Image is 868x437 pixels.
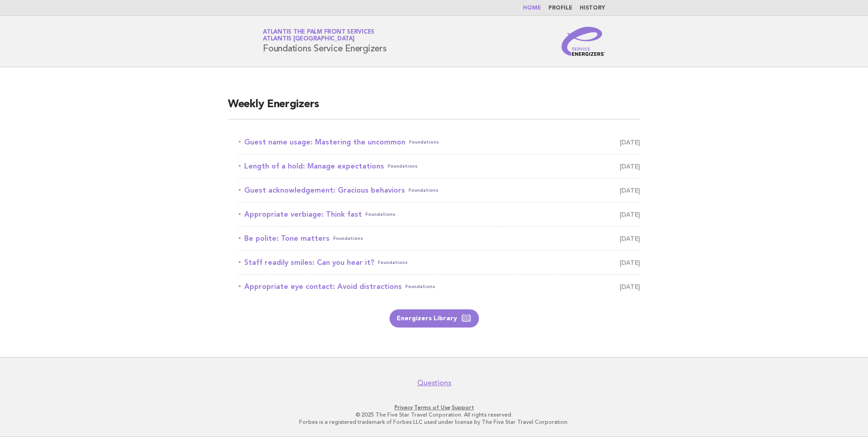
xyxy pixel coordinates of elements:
[620,136,640,149] span: [DATE]
[620,208,640,221] span: [DATE]
[263,30,387,53] h1: Foundations Service Energizers
[239,232,640,245] a: Be polite: Tone mattersFoundations [DATE]
[156,418,712,426] p: Forbes is a registered trademark of Forbes LLC used under license by The Five Star Travel Corpora...
[239,136,640,149] a: Guest name usage: Mastering the uncommonFoundations [DATE]
[333,232,363,245] span: Foundations
[452,404,474,411] a: Support
[620,280,640,293] span: [DATE]
[156,404,712,411] p: · ·
[580,5,605,11] a: History
[523,5,541,11] a: Home
[409,184,439,197] span: Foundations
[156,411,712,418] p: © 2025 The Five Star Travel Corporation. All rights reserved.
[239,208,640,221] a: Appropriate verbiage: Think fastFoundations [DATE]
[263,36,355,42] span: Atlantis [GEOGRAPHIC_DATA]
[417,378,451,387] a: Questions
[390,309,479,328] a: Energizers Library
[405,280,435,293] span: Foundations
[620,232,640,245] span: [DATE]
[414,404,450,411] a: Terms of Use
[620,160,640,173] span: [DATE]
[620,184,640,197] span: [DATE]
[239,256,640,269] a: Staff readily smiles: Can you hear it?Foundations [DATE]
[562,27,605,56] img: Service Energizers
[378,256,408,269] span: Foundations
[239,280,640,293] a: Appropriate eye contact: Avoid distractionsFoundations [DATE]
[365,208,395,221] span: Foundations
[620,256,640,269] span: [DATE]
[409,136,439,149] span: Foundations
[263,29,375,42] a: Atlantis The Palm Front ServicesAtlantis [GEOGRAPHIC_DATA]
[548,5,572,11] a: Profile
[395,404,413,411] a: Privacy
[239,184,640,197] a: Guest acknowledgement: Gracious behaviorsFoundations [DATE]
[239,160,640,173] a: Length of a hold: Manage expectationsFoundations [DATE]
[228,97,640,119] h2: Weekly Energizers
[388,160,418,173] span: Foundations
